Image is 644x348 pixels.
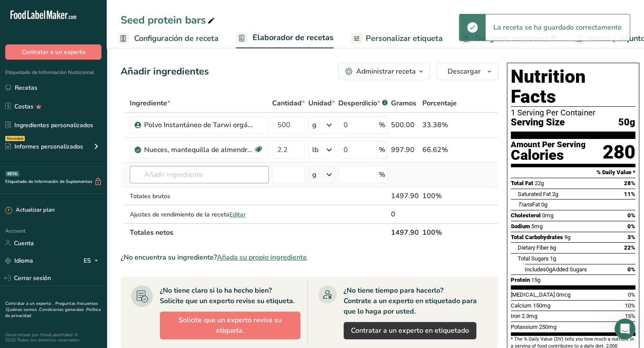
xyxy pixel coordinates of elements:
div: 100% [422,191,457,201]
span: 0% [628,291,635,298]
div: 280 [603,141,635,164]
span: Dietary Fiber [518,244,549,251]
span: Cantidad [272,98,305,108]
span: 6g [550,244,556,251]
span: Descargar [448,66,481,77]
span: Protein [511,277,530,283]
span: Total Sugars [518,255,549,262]
span: Cholesterol [511,212,541,219]
a: Política de privacidad [5,307,101,319]
a: Personalizar etiqueta [351,29,443,48]
iframe: Intercom live chat [614,318,635,339]
span: 11% [624,191,635,197]
span: Total Fat [511,180,533,186]
div: BETA [6,171,19,176]
div: 66.62% [422,145,457,155]
div: Calories [511,149,586,162]
div: ¿No tiene claro si lo ha hecho bien? Solicite que un experto revise su etiqueta. [160,285,295,306]
div: Añadir ingredientes [121,64,209,79]
div: La receta se ha guardado correctamente [486,14,630,41]
th: 1497.90 [389,223,421,241]
div: Totales brutos [130,192,269,201]
a: Elaborador de recetas [236,28,334,49]
div: Desarrollado por FoodLabelMaker © 2025 Todos los derechos reservados [5,332,101,343]
span: 0% [627,266,635,273]
a: Quiénes somos . [6,307,39,313]
span: 3% [627,234,635,240]
a: Preguntas frecuentes . [5,301,98,313]
span: Solicite que un experto revise su etiqueta. [167,315,293,336]
span: Ingrediente [130,98,170,108]
span: Editar [229,210,246,219]
div: g [312,169,317,180]
span: Iron [511,313,520,319]
a: Condiciones generales . [39,307,86,313]
span: 15g [531,277,540,283]
div: 500.00 [391,120,419,130]
span: Configuración de receta [134,33,219,44]
div: ¿No encuentra su ingrediente? [121,252,498,263]
a: Contratar a un experto en etiquetado [344,322,476,339]
input: Añadir ingrediente [130,166,269,183]
span: Añada su propio ingrediente [217,252,307,263]
div: Ajustes de rendimiento de la receta [130,210,269,219]
span: Fat [518,201,540,208]
span: 9g [564,234,570,240]
span: 5mg [531,223,543,230]
div: 0 [391,209,419,220]
div: Polvo Instantáneo de Tarwi orgánico [144,120,253,130]
span: 150mg [533,302,550,309]
div: Desperdicio [338,98,388,108]
div: Amount Per Serving [511,141,586,149]
span: Elaborador de recetas [253,32,334,44]
span: 250mg [539,324,556,330]
span: Saturated Fat [518,191,551,197]
span: Includes Added Sugars [525,266,587,273]
span: 2g [552,191,558,197]
div: Novedad [5,136,25,141]
span: 22g [535,180,544,186]
span: Porcentaje [422,98,457,108]
span: Potassium [511,324,538,330]
span: Gramos [391,98,416,108]
span: Calcium [511,302,532,309]
div: 997.90 [391,145,419,155]
div: Seed protein bars [121,12,216,28]
span: Unidad [308,98,335,108]
span: 0g [546,266,552,273]
span: 0% [627,212,635,219]
div: Nueces, mantequilla de almendras, natural, sin sal añadida [144,145,253,155]
span: [MEDICAL_DATA] [511,291,555,298]
span: 22% [624,244,635,251]
th: Totales netos [128,223,389,241]
span: 28% [624,180,635,186]
button: Solicite que un experto revise su etiqueta. [160,311,300,339]
button: Descargar [437,63,498,80]
span: Serving Size [511,117,565,128]
div: ¿No tiene tiempo para hacerlo? Contrate a un experto en etiquetado para que lo haga por usted. [344,285,488,317]
span: 50g [618,117,635,128]
div: Actualizar plan [5,206,54,215]
span: 1g [550,255,556,262]
span: 2.3mg [522,313,537,319]
div: 33.38% [422,120,457,130]
div: g [312,120,317,130]
div: 1 Serving Per Container [511,108,635,117]
span: 0% [627,223,635,230]
span: 15% [625,313,635,319]
div: lb [312,145,318,155]
div: Informes personalizados [5,142,83,151]
section: % Daily Value * [511,167,635,178]
button: Contratar a un experto [5,44,101,60]
div: ES [84,255,101,266]
span: 0mg [542,212,553,219]
button: Administrar receta [338,63,430,80]
span: Total Carbohydrates [511,234,563,240]
h1: Nutrition Facts [511,67,635,107]
span: 10% [625,302,635,309]
div: Administrar receta [356,66,416,77]
a: Contratar a un experto . [5,301,54,307]
span: 0mcg [556,291,570,298]
span: 0g [541,201,547,208]
div: 1497.90 [391,191,419,201]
